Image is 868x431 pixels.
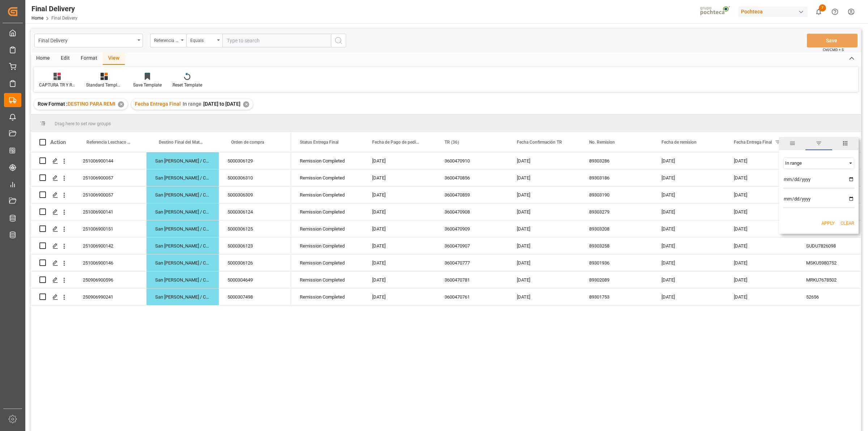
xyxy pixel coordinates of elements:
div: 89303286 [580,152,653,169]
span: Drag here to set row groups [55,121,111,126]
div: 250906900596 [74,271,146,288]
button: show 7 new notifications [810,4,827,20]
span: [DATE] to [DATE] [203,101,241,107]
div: [DATE] [725,237,797,254]
div: 89301753 [580,288,653,305]
div: Remission Completed [291,152,363,169]
div: [DATE] [508,220,580,237]
div: 5000307498 [219,288,291,305]
div: 251006900141 [74,203,146,220]
div: [DATE] [725,288,797,305]
div: [DATE] [363,169,436,186]
button: open menu [34,34,143,47]
div: [DATE] [508,288,580,305]
div: [DATE] [725,203,797,220]
div: [DATE] [508,271,580,288]
div: Remission Completed [291,186,363,203]
span: Referencia Leschaco (Impo) [86,140,131,145]
div: [DATE] [363,152,436,169]
button: Pochteca [738,5,810,18]
div: San [PERSON_NAME] / CDMX [146,288,219,305]
div: [DATE] [725,271,797,288]
div: Format [75,52,103,65]
div: In range [785,160,846,166]
span: In range [183,101,201,107]
span: general [779,137,805,150]
div: 250906990241 [74,288,146,305]
a: Home [31,16,43,21]
div: [DATE] [363,203,436,220]
div: [DATE] [508,169,580,186]
div: Standard Templates [86,82,122,88]
div: [DATE] [508,152,580,169]
button: Help Center [827,4,843,20]
input: Type to search [222,34,331,47]
div: 89303208 [580,220,653,237]
span: Fecha de remision [661,140,697,145]
div: 89303186 [580,169,653,186]
div: Press SPACE to select this row. [31,203,291,220]
div: 251006900142 [74,237,146,254]
div: 3600470856 [436,169,508,186]
div: [DATE] [363,237,436,254]
span: Fecha Entrega Final [734,140,772,145]
div: 89303190 [580,186,653,203]
div: [DATE] [363,271,436,288]
div: [DATE] [363,186,436,203]
div: 3600470908 [436,203,508,220]
div: Press SPACE to select this row. [31,152,291,169]
div: [DATE] [508,237,580,254]
div: ✕ [243,101,249,107]
div: [DATE] [653,169,725,186]
div: [DATE] [653,237,725,254]
div: Press SPACE to select this row. [31,186,291,203]
button: search button [331,34,346,47]
span: Ctrl/CMD + S [823,47,844,52]
div: Press SPACE to select this row. [31,254,291,271]
div: Referencia Leschaco (Impo) [154,35,179,44]
div: 251006900144 [74,152,146,169]
button: Clear [841,220,854,227]
div: Action [50,139,66,145]
div: 5000306123 [219,237,291,254]
div: 5000304649 [219,271,291,288]
div: [DATE] [725,152,797,169]
span: columns [832,137,859,150]
div: Pochteca [738,7,808,17]
div: Edit [55,52,75,65]
div: Save Template [133,82,162,88]
span: No. Remision [589,140,615,145]
div: 3600470761 [436,288,508,305]
div: Home [31,52,55,65]
div: San [PERSON_NAME] / CDMX [146,271,219,288]
div: Remission Completed [291,271,363,288]
div: [DATE] [725,254,797,271]
div: Final Delivery [38,35,135,45]
div: Remission Completed [291,288,363,305]
div: [DATE] [653,186,725,203]
div: [DATE] [653,203,725,220]
div: 251006900057 [74,169,146,186]
div: 5000306309 [219,186,291,203]
div: [DATE] [653,271,725,288]
div: Final Delivery [31,3,77,14]
div: 5000306125 [219,220,291,237]
button: Save [807,34,858,47]
div: 251006900146 [74,254,146,271]
div: [DATE] [508,254,580,271]
input: yyyy-mm-dd [783,194,854,208]
button: open menu [150,34,186,47]
span: TR (36) [444,140,459,145]
div: 89301936 [580,254,653,271]
div: Remission Completed [291,220,363,237]
div: Equals [190,35,215,44]
button: open menu [186,34,222,47]
div: 89303279 [580,203,653,220]
div: Remission Completed [291,203,363,220]
span: Destino Final del Material [159,140,204,145]
div: Press SPACE to select this row. [31,220,291,237]
div: 5000306124 [219,203,291,220]
div: San [PERSON_NAME] / CDMX [146,220,219,237]
div: Press SPACE to select this row. [31,237,291,254]
span: Row Format : [38,101,68,107]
